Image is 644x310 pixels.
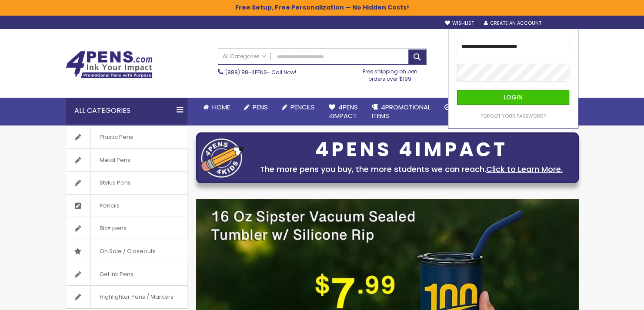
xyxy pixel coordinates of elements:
span: Stylus Pens [90,171,140,194]
a: Highlighter Pens / Markers [66,286,187,308]
a: Forgot Your Password? [480,113,546,119]
a: Rush [437,98,477,117]
a: Bic® pens [66,217,187,240]
a: Metal Pens [66,149,187,171]
a: Stylus Pens [66,171,187,194]
span: Home [212,102,230,112]
span: Pencils [290,102,315,112]
a: 4PROMOTIONALITEMS [365,98,437,126]
div: The more pens you buy, the more students we can reach. [249,163,574,175]
a: Pens [237,98,275,117]
span: - Call Now! [225,69,296,76]
a: (888) 88-4PENS [225,69,267,76]
a: Create an Account [484,20,541,26]
span: Forgot Your Password? [480,112,546,119]
button: Login [457,90,569,105]
span: On Sale / Closeouts [90,240,164,263]
a: Pencils [275,98,322,117]
span: Highlighter Pens / Markers [90,286,182,308]
a: All Categories [218,49,270,63]
img: 4Pens Custom Pens and Promotional Products [66,51,153,79]
div: 4PENS 4IMPACT [249,141,574,159]
span: Pens [253,102,268,112]
a: Plastic Pens [66,126,187,148]
a: 4Pens4impact [322,98,365,126]
span: All Categories [223,53,266,60]
div: Sign In [550,20,578,27]
span: Metal Pens [90,149,139,171]
span: 4Pens 4impact [329,102,358,120]
span: Plastic Pens [90,126,142,148]
a: On Sale / Closeouts [66,240,187,263]
img: four_pen_logo.png [201,138,244,178]
a: Gel Ink Pens [66,263,187,286]
a: Click to Learn More. [486,164,563,175]
span: Pencils [90,195,128,217]
span: Bic® pens [90,217,135,240]
span: Gel Ink Pens [90,263,142,286]
span: Login [504,93,523,102]
div: Free shipping on pen orders over $199 [354,65,427,82]
div: All Categories [66,98,187,124]
a: Wishlist [444,20,474,26]
span: 4PROMOTIONAL ITEMS [372,102,430,120]
a: Home [196,98,237,117]
a: Pencils [66,195,187,217]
